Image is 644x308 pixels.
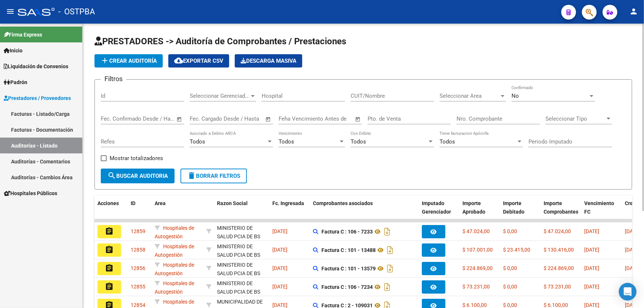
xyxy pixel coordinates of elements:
[105,227,114,236] mat-icon: assignment
[4,31,42,39] span: Firma Express
[174,56,183,65] mat-icon: cloud_download
[217,279,266,304] div: MINISTERIO DE SALUD PCIA DE BS AS
[321,247,376,253] strong: Factura C : 101 - 13488
[272,265,287,271] span: [DATE]
[4,78,27,86] span: Padrón
[462,247,493,253] span: $ 107.001,00
[422,200,451,215] span: Imputado Gerenciador
[459,195,500,228] datatable-header-cell: Importe Aprobado
[272,247,287,253] span: [DATE]
[107,171,116,180] mat-icon: search
[625,265,640,271] span: [DATE]
[625,200,642,206] span: Creado
[503,302,517,308] span: $ 0,00
[313,200,373,206] span: Comprobantes asociados
[131,265,145,271] span: 12856
[4,94,71,102] span: Prestadores / Proveedores
[217,224,266,239] div: - 30626983398
[101,115,131,122] input: Fecha inicio
[351,138,366,145] span: Todos
[152,195,203,228] datatable-header-cell: Area
[500,195,541,228] datatable-header-cell: Importe Debitado
[462,228,490,234] span: $ 47.024,00
[235,54,302,68] app-download-masive: Descarga masiva de comprobantes (adjuntos)
[155,200,166,206] span: Area
[385,244,395,256] i: Descargar documento
[584,247,599,253] span: [DATE]
[272,302,287,308] span: [DATE]
[512,93,519,99] span: No
[101,74,126,84] h3: Filtros
[584,265,599,271] span: [DATE]
[217,224,266,249] div: MINISTERIO DE SALUD PCIA DE BS AS
[58,4,95,20] span: - OSTPBA
[155,225,194,239] span: Hospitales de Autogestión
[544,247,574,253] span: $ 130.416,00
[94,195,128,228] datatable-header-cell: Acciones
[503,265,517,271] span: $ 0,00
[128,195,152,228] datatable-header-cell: ID
[235,54,302,68] button: Descarga Masiva
[541,195,581,228] datatable-header-cell: Importe Comprobantes
[279,138,294,145] span: Todos
[544,265,574,271] span: $ 224.869,00
[462,265,493,271] span: $ 224.869,00
[217,200,248,206] span: Razon Social
[584,200,614,215] span: Vencimiento FC
[272,284,287,290] span: [DATE]
[462,200,485,215] span: Importe Aprobado
[105,264,114,273] mat-icon: assignment
[110,154,163,163] span: Mostrar totalizadores
[174,58,223,64] span: Exportar CSV
[190,93,249,99] span: Seleccionar Gerenciador
[190,138,205,145] span: Todos
[440,93,499,99] span: Seleccionar Area
[625,228,640,234] span: [DATE]
[105,245,114,254] mat-icon: assignment
[581,195,622,228] datatable-header-cell: Vencimiento FC
[217,242,266,267] div: MINISTERIO DE SALUD PCIA DE BS AS
[217,261,266,276] div: - 30626983398
[629,7,638,16] mat-icon: person
[187,171,196,180] mat-icon: delete
[4,189,57,197] span: Hospitales Públicos
[310,195,419,228] datatable-header-cell: Comprobantes asociados
[503,228,517,234] span: $ 0,00
[462,302,487,308] span: $ 6.100,00
[131,247,145,253] span: 12858
[190,115,220,122] input: Fecha inicio
[625,302,640,308] span: [DATE]
[94,36,346,46] span: PRESTADORES -> Auditoría de Comprobantes / Prestaciones
[217,279,266,295] div: - 30626983398
[544,284,571,290] span: $ 73.231,00
[419,195,459,228] datatable-header-cell: Imputado Gerenciador
[354,115,362,124] button: Open calendar
[619,283,637,301] div: Open Intercom Messenger
[264,115,273,124] button: Open calendar
[94,54,163,68] button: Crear Auditoría
[625,247,640,253] span: [DATE]
[137,115,173,122] input: Fecha fin
[269,195,310,228] datatable-header-cell: Fc. Ingresada
[382,226,392,238] i: Descargar documento
[131,284,145,290] span: 12855
[107,173,168,179] span: Buscar Auditoria
[6,7,15,16] mat-icon: menu
[544,228,571,234] span: $ 47.024,00
[584,284,599,290] span: [DATE]
[544,302,568,308] span: $ 6.100,00
[462,284,490,290] span: $ 73.231,00
[131,200,135,206] span: ID
[440,138,455,145] span: Todos
[584,302,599,308] span: [DATE]
[321,266,376,271] strong: Factura C : 101 - 13579
[4,46,23,55] span: Inicio
[503,247,530,253] span: $ 23.415,00
[584,228,599,234] span: [DATE]
[168,54,229,68] button: Exportar CSV
[226,115,262,122] input: Fecha fin
[217,261,266,286] div: MINISTERIO DE SALUD PCIA DE BS AS
[272,200,304,206] span: Fc. Ingresada
[545,115,605,122] span: Seleccionar Tipo
[105,282,114,291] mat-icon: assignment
